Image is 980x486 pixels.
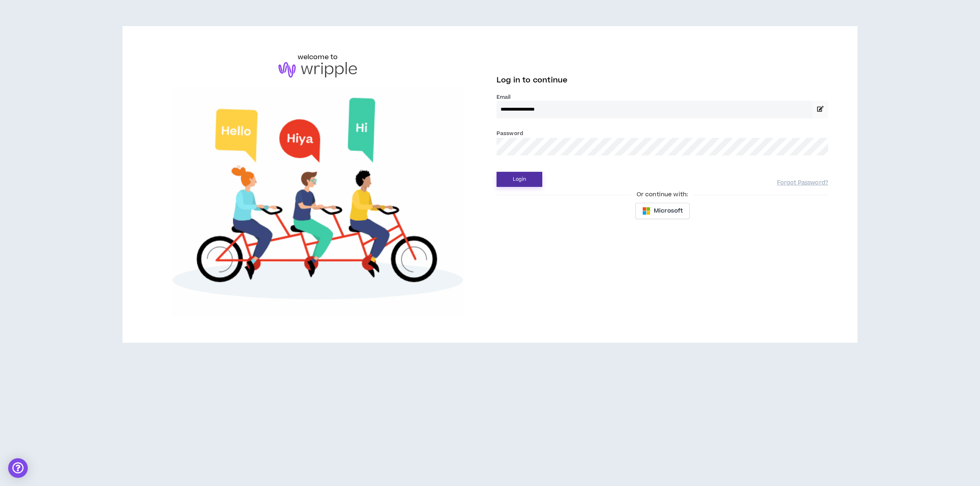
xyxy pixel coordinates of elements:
div: Open Intercom Messenger [8,458,28,478]
h6: welcome to [298,52,338,62]
label: Email [497,93,828,101]
img: Welcome to Wripple [152,86,483,317]
button: Login [497,172,542,187]
button: Microsoft [635,203,690,219]
span: Log in to continue [497,75,568,85]
span: Or continue with: [631,190,694,199]
a: Forgot Password? [777,179,828,187]
label: Password [497,130,523,137]
span: Microsoft [654,206,683,215]
img: logo-brand.png [278,62,357,78]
